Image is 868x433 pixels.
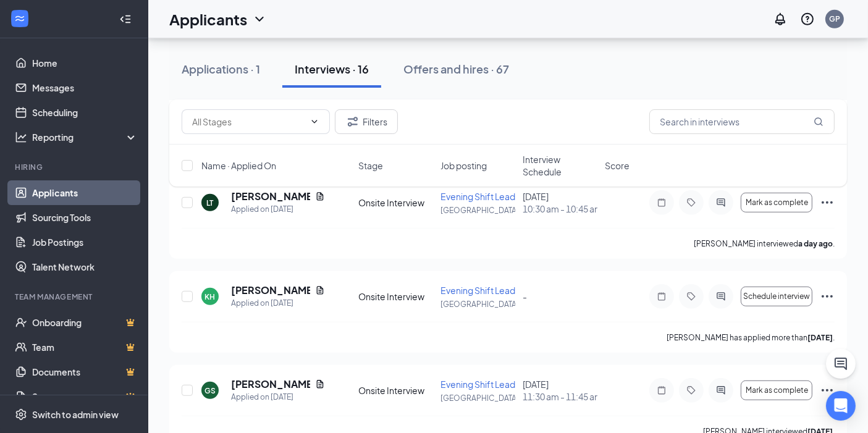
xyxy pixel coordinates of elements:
[667,332,835,343] p: [PERSON_NAME] has applied more than .
[440,191,515,202] span: Evening Shift Lead
[820,383,835,398] svg: Ellipses
[32,230,138,254] a: Job Postings
[32,75,138,100] a: Messages
[32,131,138,143] div: Reporting
[605,159,630,172] span: Score
[32,384,138,409] a: SurveysCrown
[826,391,856,421] div: Open Intercom Messenger
[358,290,433,303] div: Onsite Interview
[32,359,138,384] a: DocumentsCrown
[403,61,509,77] div: Offers and hires · 67
[358,159,383,172] span: Stage
[714,385,728,395] svg: ActiveChat
[32,205,138,230] a: Sourcing Tools
[358,196,433,209] div: Onsite Interview
[523,390,597,403] span: 11:30 am - 11:45 am
[169,9,247,30] h1: Applicants
[32,254,138,279] a: Talent Network
[32,100,138,125] a: Scheduling
[315,285,325,295] svg: Document
[231,297,325,309] div: Applied on [DATE]
[231,391,325,403] div: Applied on [DATE]
[335,109,398,134] button: Filter Filters
[205,292,216,302] div: KH
[523,378,597,403] div: [DATE]
[15,408,27,421] svg: Settings
[440,393,515,403] p: [GEOGRAPHIC_DATA]
[523,153,597,178] span: Interview Schedule
[523,190,597,215] div: [DATE]
[32,51,138,75] a: Home
[820,289,835,304] svg: Ellipses
[814,117,824,127] svg: MagnifyingGlass
[654,385,669,395] svg: Note
[207,198,214,208] div: LT
[523,291,527,302] span: -
[345,114,360,129] svg: Filter
[358,384,433,397] div: Onsite Interview
[440,159,487,172] span: Job posting
[231,284,310,297] h5: [PERSON_NAME]
[741,287,812,306] button: Schedule interview
[773,12,788,27] svg: Notifications
[654,198,669,208] svg: Note
[14,12,26,25] svg: WorkstreamLogo
[684,292,699,301] svg: Tag
[315,379,325,389] svg: Document
[833,356,848,371] svg: ChatActive
[714,198,728,208] svg: ActiveChat
[694,238,835,249] p: [PERSON_NAME] interviewed .
[15,162,135,172] div: Hiring
[684,198,699,208] svg: Tag
[741,193,812,212] button: Mark as complete
[654,292,669,301] svg: Note
[800,12,815,27] svg: QuestionInfo
[15,292,135,302] div: Team Management
[32,408,119,421] div: Switch to admin view
[201,159,276,172] span: Name · Applied On
[743,292,810,301] span: Schedule interview
[746,198,808,207] span: Mark as complete
[204,385,216,396] div: GS
[192,115,305,128] input: All Stages
[820,195,835,210] svg: Ellipses
[684,385,699,395] svg: Tag
[741,380,812,400] button: Mark as complete
[182,61,260,77] div: Applications · 1
[32,310,138,335] a: OnboardingCrown
[440,285,515,296] span: Evening Shift Lead
[231,203,325,216] div: Applied on [DATE]
[746,386,808,395] span: Mark as complete
[798,239,833,248] b: a day ago
[231,377,310,391] h5: [PERSON_NAME]
[15,131,27,143] svg: Analysis
[440,205,515,216] p: [GEOGRAPHIC_DATA]
[310,117,319,127] svg: ChevronDown
[295,61,369,77] div: Interviews · 16
[440,299,515,309] p: [GEOGRAPHIC_DATA]
[440,379,515,390] span: Evening Shift Lead
[32,180,138,205] a: Applicants
[649,109,835,134] input: Search in interviews
[523,203,597,215] span: 10:30 am - 10:45 am
[829,14,840,24] div: GP
[807,333,833,342] b: [DATE]
[119,13,132,25] svg: Collapse
[32,335,138,359] a: TeamCrown
[826,349,856,379] button: ChatActive
[252,12,267,27] svg: ChevronDown
[714,292,728,301] svg: ActiveChat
